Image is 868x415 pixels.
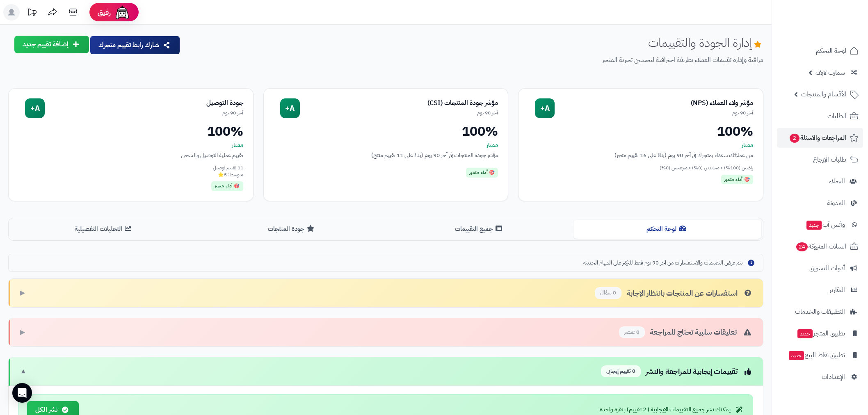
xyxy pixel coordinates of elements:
span: السلات المتروكة [795,241,846,252]
div: 100% [528,125,753,138]
img: ai-face.png [114,4,130,21]
a: طلبات الإرجاع [777,150,863,169]
a: التقارير [777,280,863,300]
span: 24 [796,242,808,251]
span: المدونة [827,197,845,209]
a: وآتس آبجديد [777,215,863,235]
div: A+ [535,98,555,118]
a: التطبيقات والخدمات [777,302,863,322]
span: 0 تقييم إيجابي [601,365,641,377]
span: رفيق [98,7,111,17]
button: التحليلات التفصيلية [10,220,198,238]
span: سمارت لايف [815,67,845,78]
div: استفسارات عن المنتجات بانتظار الإجابة [595,287,753,299]
div: 100% [18,125,243,138]
img: logo-2.png [812,22,860,39]
div: تقييمات إيجابية للمراجعة والنشر [601,365,753,377]
span: أدوات التسويق [809,262,845,274]
a: المراجعات والأسئلة2 [777,128,863,148]
div: مؤشر جودة المنتجات (CSI) [300,98,498,108]
div: A+ [280,98,300,118]
div: ممتاز [528,141,753,149]
a: تطبيق نقاط البيعجديد [777,345,863,365]
a: الإعدادات [777,367,863,387]
div: مؤشر جودة المنتجات في آخر 90 يوم (بناءً على 11 تقييم منتج) [274,151,498,160]
a: المدونة [777,193,863,213]
span: المراجعات والأسئلة [789,132,846,144]
span: تطبيق نقاط البيع [788,349,845,361]
span: وآتس آب [806,219,845,230]
div: آخر 90 يوم [300,109,498,116]
div: جودة التوصيل [45,98,243,108]
span: 0 عنصر [619,326,645,338]
span: تطبيق المتجر [797,328,845,339]
span: يتم عرض التقييمات والاستفسارات من آخر 90 يوم فقط للتركيز على المهام الحديثة [583,259,742,267]
div: مؤشر ولاء العملاء (NPS) [555,98,753,108]
a: تطبيق المتجرجديد [777,324,863,343]
span: الإعدادات [822,371,845,383]
div: ممتاز [18,141,243,149]
div: تقييم عملية التوصيل والشحن [18,151,243,160]
a: لوحة التحكم [777,41,863,61]
div: تعليقات سلبية تحتاج للمراجعة [619,326,753,338]
a: تحديثات المنصة [22,4,42,23]
h1: إدارة الجودة والتقييمات [648,36,763,49]
a: السلات المتروكة24 [777,237,863,256]
span: ▼ [20,367,27,376]
a: أدوات التسويق [777,258,863,278]
button: إضافة تقييم جديد [14,36,89,53]
div: Open Intercom Messenger [12,383,32,403]
p: مراقبة وإدارة تقييمات العملاء بطريقة احترافية لتحسين تجربة المتجر [187,55,763,65]
span: الطلبات [827,110,846,122]
a: العملاء [777,171,863,191]
div: 100% [274,125,498,138]
div: ممتاز [274,141,498,149]
span: 0 سؤال [595,287,621,299]
button: لوحة التحكم [573,220,761,238]
button: جميع التقييمات [386,220,574,238]
div: من عملائك سعداء بمتجرك في آخر 90 يوم (بناءً على 16 تقييم متجر) [528,151,753,160]
button: شارك رابط تقييم متجرك [90,36,180,54]
span: لوحة التحكم [816,45,846,57]
div: 🎯 أداء متميز [466,168,498,178]
span: ▶ [20,288,25,298]
div: 11 تقييم توصيل متوسط: 5⭐ [18,164,243,178]
span: ▶ [20,328,25,337]
div: A+ [25,98,45,118]
button: جودة المنتجات [198,220,386,238]
span: 2 [790,134,799,143]
div: آخر 90 يوم [45,109,243,116]
span: التقارير [829,284,845,296]
a: الطلبات [777,106,863,126]
span: طلبات الإرجاع [813,154,846,165]
span: جديد [806,221,822,230]
div: 🎯 أداء متميز [211,181,243,191]
span: جديد [789,351,804,360]
div: آخر 90 يوم [555,109,753,116]
div: 🎯 أداء متميز [721,175,753,185]
div: راضين (100%) • محايدين (0%) • منزعجين (0%) [528,164,753,171]
span: التطبيقات والخدمات [795,306,845,317]
span: العملاء [829,176,845,187]
span: جديد [797,329,813,338]
div: يمكنك نشر جميع التقييمات الإيجابية ( 2 تقييم) بنقرة واحدة [600,406,745,414]
span: الأقسام والمنتجات [801,89,846,100]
